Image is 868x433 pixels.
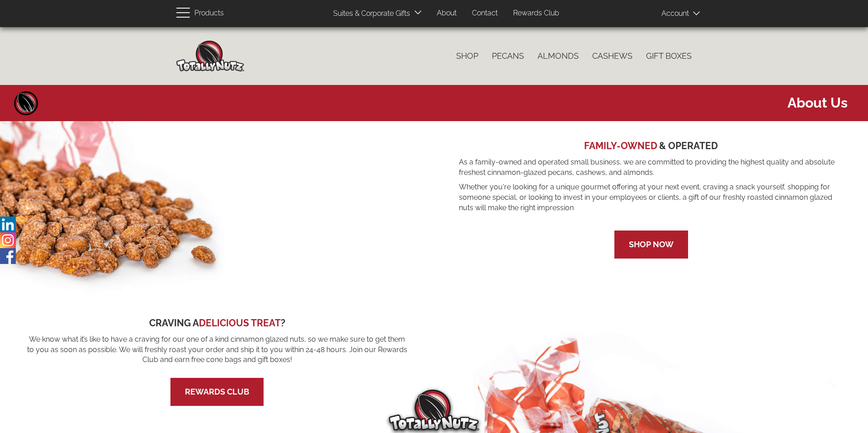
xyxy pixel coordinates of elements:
span: FAMILY-OWNED [584,140,657,151]
a: Contact [465,5,505,22]
a: Cashews [585,47,639,66]
span: Products [194,7,224,20]
span: & OPERATED [659,140,718,151]
a: Shop Now [629,240,674,249]
p: Whether you're looking for a unique gourmet offering at your next event, craving a snack yourself... [459,182,843,213]
a: Almonds [531,47,585,66]
span: CRAVING A ? [149,317,285,329]
a: Gift Boxes [639,47,698,66]
a: Rewards Club [506,5,566,22]
a: Shop [449,47,485,66]
a: Rewards Club [185,387,249,396]
span: DELICIOUS TREAT [199,317,281,329]
a: Pecans [485,47,531,66]
a: Suites & Corporate Gifts [326,5,413,23]
span: We know what it’s like to have a craving for our one of a kind cinnamon glazed nuts, so we make s... [25,334,409,366]
img: Home [176,41,244,71]
span: About us [7,93,848,113]
p: As a family-owned and operated small business, we are committed to providing the highest quality ... [459,157,843,178]
a: About [430,5,463,22]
